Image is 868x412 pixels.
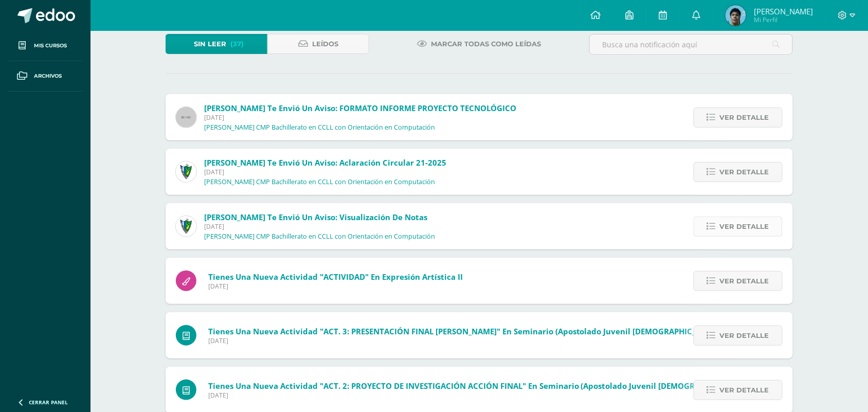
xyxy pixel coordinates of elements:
[754,6,813,16] span: [PERSON_NAME]
[34,42,67,50] span: Mis cursos
[204,123,435,132] p: [PERSON_NAME] CMP Bachillerato en CCLL con Orientación en Computación
[166,34,267,54] a: Sin leer(37)
[29,399,68,406] span: Cerrar panel
[726,5,746,26] img: ea0febeb32e4474bd59c3084081137e4.png
[176,216,196,237] img: 9f174a157161b4ddbe12118a61fed988.png
[208,336,738,345] span: [DATE]
[204,103,516,113] span: [PERSON_NAME] te envió un aviso: FORMATO INFORME PROYECTO TECNOLÓGICO
[754,15,813,24] span: Mi Perfil
[208,282,463,291] span: [DATE]
[34,72,62,80] span: Archivos
[204,222,435,231] span: [DATE]
[8,61,82,92] a: Archivos
[720,108,769,127] span: Ver detalle
[312,34,338,53] span: Leídos
[431,34,541,53] span: Marcar todas como leídas
[204,157,446,168] span: [PERSON_NAME] te envió un aviso: Aclaración circular 21-2025
[720,163,769,182] span: Ver detalle
[208,272,463,282] span: Tienes una nueva actividad "ACTIVIDAD" En Expresión Artística II
[204,178,435,186] p: [PERSON_NAME] CMP Bachillerato en CCLL con Orientación en Computación
[176,107,196,128] img: 60x60
[204,113,516,122] span: [DATE]
[204,168,446,176] span: [DATE]
[230,34,244,53] span: (37)
[720,381,769,400] span: Ver detalle
[204,212,427,222] span: [PERSON_NAME] te envió un aviso: Visualización de notas
[405,34,554,54] a: Marcar todas como leídas
[176,162,196,182] img: 9f174a157161b4ddbe12118a61fed988.png
[720,326,769,345] span: Ver detalle
[590,34,792,55] input: Busca una notificación aquí
[208,381,764,391] span: Tienes una nueva actividad "ACT. 2: PROYECTO DE INVESTIGACIÓN ACCIÓN FINAL" En Seminario (Apostol...
[8,31,82,61] a: Mis cursos
[204,232,435,241] p: [PERSON_NAME] CMP Bachillerato en CCLL con Orientación en Computación
[267,34,369,54] a: Leídos
[208,326,738,336] span: Tienes una nueva actividad "ACT. 3: PRESENTACIÓN FINAL [PERSON_NAME]" En Seminario (Apostolado Ju...
[208,391,764,400] span: [DATE]
[720,217,769,236] span: Ver detalle
[194,34,226,53] span: Sin leer
[720,272,769,291] span: Ver detalle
